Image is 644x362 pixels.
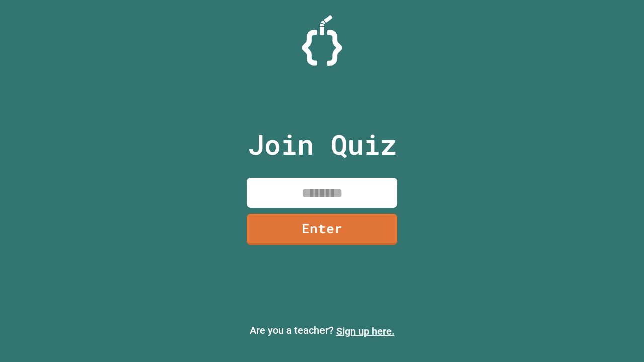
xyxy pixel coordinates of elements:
iframe: chat widget [560,278,634,321]
a: Sign up here. [336,325,395,337]
p: Are you a teacher? [8,323,636,339]
iframe: chat widget [602,322,634,352]
img: Logo.svg [302,15,342,66]
a: Enter [247,214,397,245]
p: Join Quiz [248,124,397,165]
